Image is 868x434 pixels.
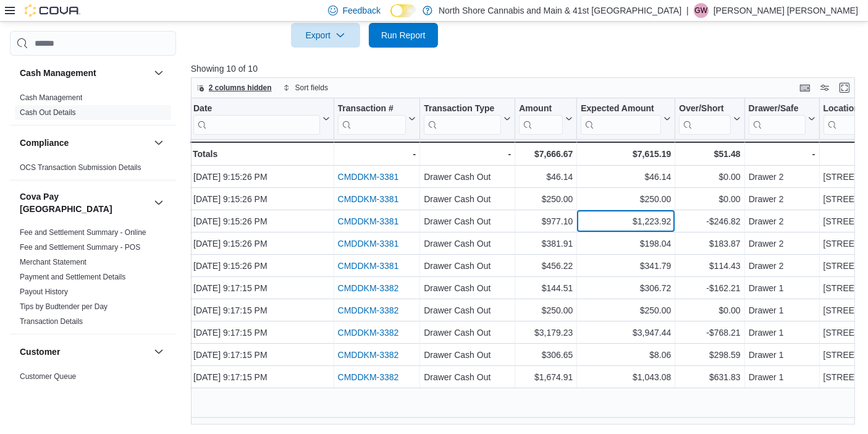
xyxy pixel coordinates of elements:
div: - [424,147,511,161]
span: Fee and Settlement Summary - Online [20,228,146,237]
span: Run Report [381,29,426,41]
span: Merchant Statement [20,257,86,267]
span: Export [298,23,353,48]
a: Payout History [20,287,68,296]
div: $456.22 [519,258,573,273]
div: $250.00 [519,303,573,318]
p: | [686,3,689,18]
div: Drawer 2 [748,236,815,251]
div: $0.00 [679,169,740,184]
button: Cash Management [151,66,166,80]
a: Merchant Statement [20,258,86,266]
button: Cova Pay [GEOGRAPHIC_DATA] [20,190,149,215]
button: Compliance [20,137,149,149]
a: CMDDKM-3382 [337,350,398,360]
span: Fee and Settlement Summary - POS [20,242,140,252]
div: Drawer Cash Out [424,169,511,184]
span: 2 columns hidden [209,83,272,93]
div: $306.72 [581,281,671,296]
a: Tips by Budtender per Day [20,302,107,311]
div: [DATE] 9:17:15 PM [193,347,330,362]
div: Transaction # URL [337,103,406,135]
div: $250.00 [581,303,671,318]
span: Payout History [20,287,68,297]
div: -$246.82 [679,214,740,229]
span: Payment and Settlement Details [20,272,125,282]
a: CMDDKM-3381 [337,216,398,226]
div: $46.14 [519,169,573,184]
span: Transaction Details [20,317,83,326]
div: Transaction Type [424,103,501,115]
div: $3,179.23 [519,325,573,340]
span: Feedback [343,4,381,17]
button: Display options [817,80,832,95]
div: [DATE] 9:15:26 PM [193,169,330,184]
div: Drawer 1 [748,281,815,296]
div: Drawer Cash Out [424,214,511,229]
div: Drawer 1 [748,347,815,362]
a: Transaction Details [20,317,83,326]
div: $7,615.19 [581,147,671,161]
button: Amount [519,103,573,135]
div: $306.65 [519,347,573,362]
a: Customer Queue [20,372,76,381]
div: Drawer 1 [748,325,815,340]
div: -$768.21 [679,325,740,340]
div: Amount [519,103,563,115]
div: Cova Pay [GEOGRAPHIC_DATA] [10,225,176,334]
a: CMDDKM-3382 [337,328,398,338]
div: $1,223.92 [581,214,671,229]
div: Drawer Cash Out [424,281,511,296]
div: $7,666.67 [519,147,573,161]
div: $46.14 [581,169,671,184]
div: Totals [193,147,330,161]
div: Drawer 2 [748,258,815,273]
div: Customer [10,369,176,389]
div: Drawer/Safe [748,103,805,115]
button: Customer [151,344,166,359]
div: [DATE] 9:17:15 PM [193,303,330,318]
span: GW [694,3,707,18]
a: CMDDKM-3382 [337,372,398,382]
div: -$162.21 [679,281,740,296]
input: Dark Mode [390,4,416,17]
img: Cova [25,4,80,17]
div: $0.00 [679,192,740,206]
button: Transaction # [337,103,416,135]
div: Drawer Cash Out [424,303,511,318]
div: $198.04 [581,236,671,251]
h3: Compliance [20,137,69,149]
div: $3,947.44 [581,325,671,340]
p: [PERSON_NAME] [PERSON_NAME] [714,3,858,18]
span: Cash Out Details [20,108,76,117]
div: $183.87 [679,236,740,251]
div: [DATE] 9:17:15 PM [193,370,330,385]
div: Drawer Cash Out [424,236,511,251]
div: Compliance [10,160,176,180]
button: Export [291,23,360,48]
button: Drawer/Safe [748,103,815,135]
a: CMDDKM-3381 [337,239,398,249]
span: Tips by Budtender per Day [20,302,107,312]
div: $631.83 [679,370,740,385]
div: Drawer Cash Out [424,258,511,273]
a: CMDDKM-3382 [337,283,398,293]
div: Expected Amount [581,103,661,115]
a: Cash Out Details [20,108,76,117]
div: Over/Short [679,103,730,115]
div: $8.06 [581,347,671,362]
span: OCS Transaction Submission Details [20,163,141,172]
a: CMDDKM-3382 [337,305,398,315]
div: [DATE] 9:15:26 PM [193,258,330,273]
a: Payment and Settlement Details [20,273,125,281]
div: Date [193,103,320,135]
div: Amount [519,103,563,135]
button: Compliance [151,135,166,150]
div: $250.00 [581,192,671,206]
div: $341.79 [581,258,671,273]
span: Sort fields [295,83,328,93]
div: Drawer Cash Out [424,347,511,362]
button: Cova Pay [GEOGRAPHIC_DATA] [151,195,166,210]
div: [DATE] 9:15:26 PM [193,214,330,229]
